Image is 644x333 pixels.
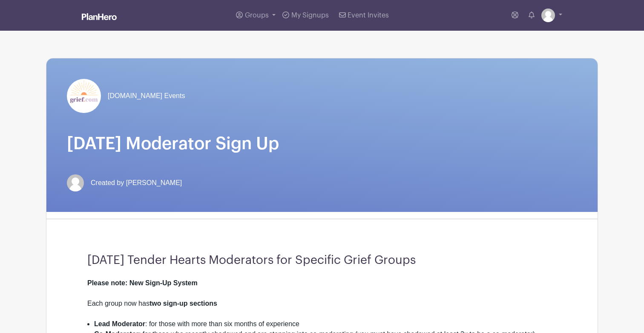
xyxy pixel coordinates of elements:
span: My Signups [291,12,329,19]
span: Groups [245,12,269,19]
img: default-ce2991bfa6775e67f084385cd625a349d9dcbb7a52a09fb2fda1e96e2d18dcdb.png [67,174,84,191]
img: default-ce2991bfa6775e67f084385cd625a349d9dcbb7a52a09fb2fda1e96e2d18dcdb.png [541,9,555,22]
strong: Lead Moderator [94,320,145,327]
strong: Please note: New Sign-Up System [87,279,198,287]
span: [DOMAIN_NAME] Events [108,91,185,101]
img: grief-logo-planhero.png [67,79,101,113]
strong: two sign-up sections [149,300,217,307]
h3: [DATE] Tender Hearts Moderators for Specific Grief Groups [87,253,557,268]
li: : for those with more than six months of experience [94,319,557,329]
span: Event Invites [348,12,389,19]
span: Created by [PERSON_NAME] [91,178,182,188]
img: logo_white-6c42ec7e38ccf1d336a20a19083b03d10ae64f83f12c07503d8b9e83406b4c7d.svg [82,13,117,20]
div: Each group now has [87,298,557,319]
h1: [DATE] Moderator Sign Up [67,133,577,154]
